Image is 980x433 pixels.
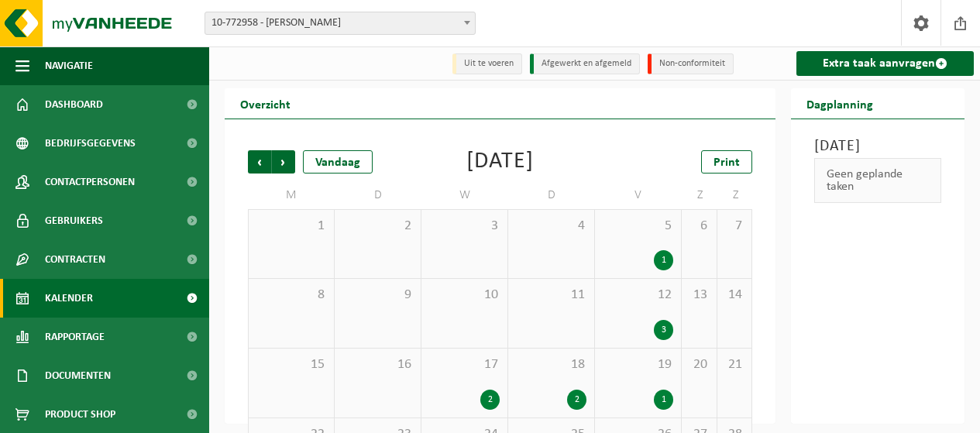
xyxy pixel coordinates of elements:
td: D [508,181,595,209]
h2: Overzicht [225,88,306,119]
div: Vandaag [303,150,373,174]
div: [DATE] [466,150,534,174]
td: M [248,181,335,209]
span: 2 [342,218,413,235]
span: 20 [689,356,709,373]
span: 11 [516,287,586,304]
td: Z [682,181,717,209]
span: Volgende [272,150,295,174]
span: 12 [603,287,673,304]
a: Print [701,150,752,174]
div: 2 [567,390,586,410]
span: 1 [256,218,326,235]
span: 15 [256,356,326,373]
td: V [595,181,682,209]
span: 4 [516,218,586,235]
span: Dashboard [45,85,103,124]
li: Afgewerkt en afgemeld [530,53,640,74]
li: Non-conformiteit [648,53,734,74]
span: Bedrijfsgegevens [45,124,136,163]
li: Uit te voeren [452,53,522,74]
span: 10 [429,287,500,304]
span: Kalender [45,279,93,318]
div: 1 [654,390,673,410]
span: Print [714,156,740,169]
span: 17 [429,356,500,373]
span: Vorige [248,150,271,174]
span: 13 [689,287,709,304]
span: 21 [725,356,744,373]
span: Gebruikers [45,201,103,240]
td: W [421,181,508,209]
span: 5 [603,218,673,235]
span: 14 [725,287,744,304]
span: Navigatie [45,46,93,85]
h2: Dagplanning [791,88,889,119]
span: 16 [342,356,413,373]
span: Contracten [45,240,105,279]
span: 7 [725,218,744,235]
a: Extra taak aanvragen [796,51,974,76]
span: 6 [689,218,709,235]
span: 19 [603,356,673,373]
span: 18 [516,356,586,373]
span: 8 [256,287,326,304]
div: Geen geplande taken [814,158,941,203]
div: 2 [480,390,500,410]
span: Rapportage [45,318,105,356]
span: Contactpersonen [45,163,135,201]
h3: [DATE] [814,135,941,158]
span: 10-772958 - VAN MARCKE EDC AALBEKE - AALBEKE [205,12,475,34]
span: 3 [429,218,500,235]
span: Documenten [45,356,111,395]
td: D [335,181,421,209]
span: 10-772958 - VAN MARCKE EDC AALBEKE - AALBEKE [205,12,476,35]
div: 3 [654,320,673,340]
td: Z [717,181,753,209]
div: 1 [654,250,673,270]
span: 9 [342,287,413,304]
